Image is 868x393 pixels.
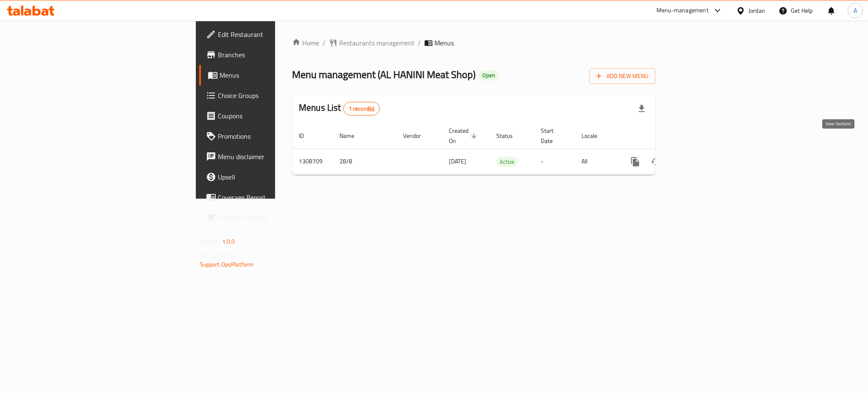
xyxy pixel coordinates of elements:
table: enhanced table [292,123,713,175]
span: Vendor [403,131,432,141]
span: Restaurants management [339,38,415,48]
span: Locale [581,131,608,141]
a: Restaurants management [329,38,415,48]
div: Open [479,70,498,81]
span: Name [339,131,365,141]
span: Menu management ( AL HANINI Meat Shop ) [292,65,476,84]
span: [DATE] [449,156,466,167]
a: Support.OpsPlatform [200,259,254,270]
span: Add New Menu [596,71,648,81]
span: Status [496,131,524,141]
div: Total records count [343,102,380,115]
span: Promotions [218,131,334,141]
div: Export file [632,98,652,119]
span: Choice Groups [218,90,334,101]
a: Upsell [199,167,341,187]
td: 28/8 [333,149,396,174]
button: Add New Menu [590,68,655,84]
span: Active [496,157,518,167]
span: Branches [218,50,334,60]
h2: Menus List [299,101,380,115]
a: Promotions [199,126,341,146]
span: Grocery Checklist [218,213,334,223]
span: Created On [449,126,479,146]
th: Actions [618,123,713,149]
div: Active [496,157,518,167]
a: Grocery Checklist [199,208,341,228]
button: Change Status [645,152,666,172]
span: Menu disclaimer [218,152,334,162]
td: All [575,149,618,174]
a: Menu disclaimer [199,146,341,167]
span: Start Date [541,126,565,146]
span: Menus [220,70,334,80]
a: Menus [199,65,341,85]
button: more [625,152,645,172]
a: Choice Groups [199,85,341,106]
div: Jordan [748,6,765,15]
a: Branches [199,45,341,65]
span: Edit Restaurant [218,29,334,39]
span: Coupons [218,111,334,121]
span: ID [299,131,315,141]
nav: breadcrumb [292,38,655,48]
span: Open [479,72,498,79]
span: A [854,6,857,15]
a: Coverage Report [199,187,341,208]
a: Edit Restaurant [199,24,341,45]
span: 1 record(s) [344,105,380,113]
td: - [534,149,575,174]
span: Menus [434,38,454,48]
a: Coupons [199,106,341,126]
span: Coverage Report [218,192,334,202]
div: Menu-management [657,6,709,16]
span: Get support on: [200,250,239,261]
span: Version: [200,236,221,247]
span: Upsell [218,172,334,182]
span: 1.0.0 [222,236,235,247]
li: / [418,38,421,48]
